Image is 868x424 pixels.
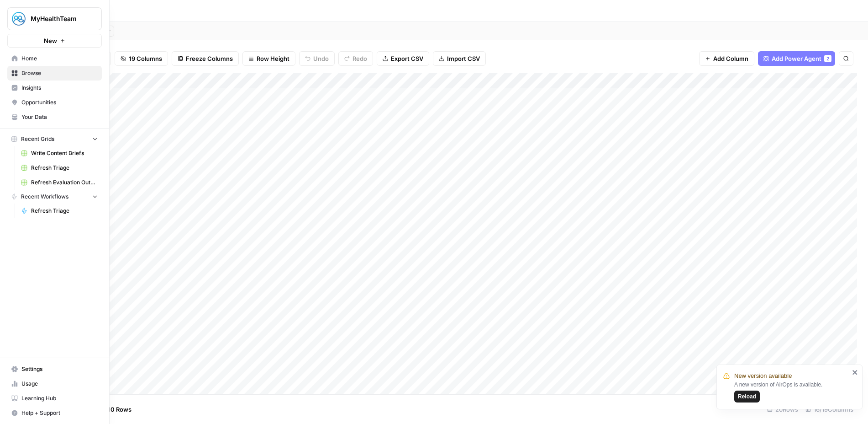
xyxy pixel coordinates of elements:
[7,95,102,110] a: Opportunities
[734,391,760,403] button: Reload
[129,54,162,63] span: 19 Columns
[17,175,102,190] a: Refresh Evaluation Outputs
[21,69,98,77] span: Browse
[802,402,857,417] div: 16/19 Columns
[257,54,289,63] span: Row Height
[377,51,429,66] button: Export CSV
[734,381,849,403] div: A new version of AirOps is available.
[7,81,102,95] a: Insights
[7,406,102,420] button: Help + Support
[738,392,756,401] span: Reload
[17,204,102,218] a: Refresh Triage
[31,149,98,157] span: Write Content Briefs
[313,54,329,63] span: Undo
[242,51,295,66] button: Row Height
[21,84,98,92] span: Insights
[713,54,748,63] span: Add Column
[824,55,831,62] div: 2
[352,54,367,63] span: Redo
[338,51,373,66] button: Redo
[172,51,239,66] button: Freeze Columns
[391,54,423,63] span: Export CSV
[299,51,335,66] button: Undo
[447,54,480,63] span: Import CSV
[21,409,98,417] span: Help + Support
[7,132,102,146] button: Recent Grids
[734,371,792,381] span: New version available
[21,380,98,388] span: Usage
[21,54,98,63] span: Home
[7,391,102,406] a: Learning Hub
[31,164,98,172] span: Refresh Triage
[21,98,98,107] span: Opportunities
[11,11,27,27] img: MyHealthTeam Logo
[7,51,102,66] a: Home
[7,362,102,376] a: Settings
[115,51,168,66] button: 19 Columns
[763,402,802,417] div: 20 Rows
[21,394,98,403] span: Learning Hub
[7,7,102,30] button: Workspace: MyHealthTeam
[44,36,57,45] span: New
[31,14,86,23] span: MyHealthTeam
[95,405,132,414] span: Add 10 Rows
[826,55,829,62] span: 2
[433,51,486,66] button: Import CSV
[7,190,102,204] button: Recent Workflows
[17,146,102,161] a: Write Content Briefs
[7,110,102,124] a: Your Data
[7,376,102,391] a: Usage
[21,113,98,121] span: Your Data
[21,365,98,373] span: Settings
[852,369,858,376] button: close
[7,34,102,48] button: New
[186,54,233,63] span: Freeze Columns
[31,178,98,187] span: Refresh Evaluation Outputs
[31,207,98,215] span: Refresh Triage
[699,51,754,66] button: Add Column
[758,51,835,66] button: Add Power Agent2
[21,193,68,201] span: Recent Workflows
[17,161,102,175] a: Refresh Triage
[21,135,54,143] span: Recent Grids
[7,66,102,81] a: Browse
[772,54,821,63] span: Add Power Agent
